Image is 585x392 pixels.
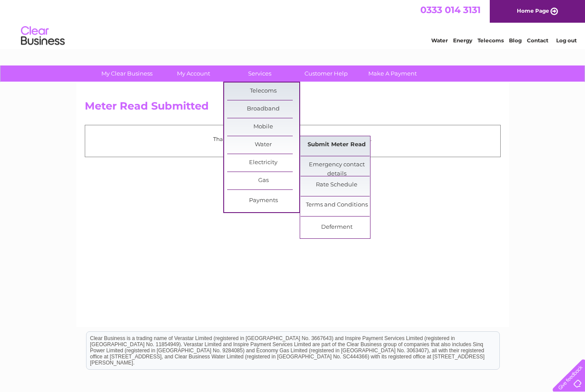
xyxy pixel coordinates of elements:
a: Make A Payment [357,65,429,82]
a: Electricity [227,154,299,172]
a: Blog [509,37,522,44]
a: Log out [556,37,577,44]
a: Terms and Conditions [301,196,373,214]
a: My Clear Business [91,65,163,82]
a: Broadband [227,100,299,118]
a: Water [431,37,448,44]
a: Services [224,65,296,82]
img: logo.png [21,23,65,49]
a: Customer Help [290,65,362,82]
h2: Meter Read Submitted [85,100,501,117]
a: Energy [453,37,472,44]
a: Water [227,136,299,154]
a: Contact [527,37,548,44]
a: Telecoms [478,37,504,44]
a: Payments [227,192,299,210]
a: Emergency contact details [301,156,373,174]
div: Clear Business is a trading name of Verastar Limited (registered in [GEOGRAPHIC_DATA] No. 3667643... [87,5,499,42]
a: Rate Schedule [301,176,373,194]
a: Submit Meter Read [301,136,373,154]
a: Telecoms [227,83,299,100]
a: Mobile [227,118,299,136]
a: Gas [227,172,299,189]
a: 0333 014 3131 [420,4,481,15]
a: My Account [157,65,229,82]
p: Thank you for your time, your meter read has been received. [90,135,496,143]
a: Deferment [301,219,373,236]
